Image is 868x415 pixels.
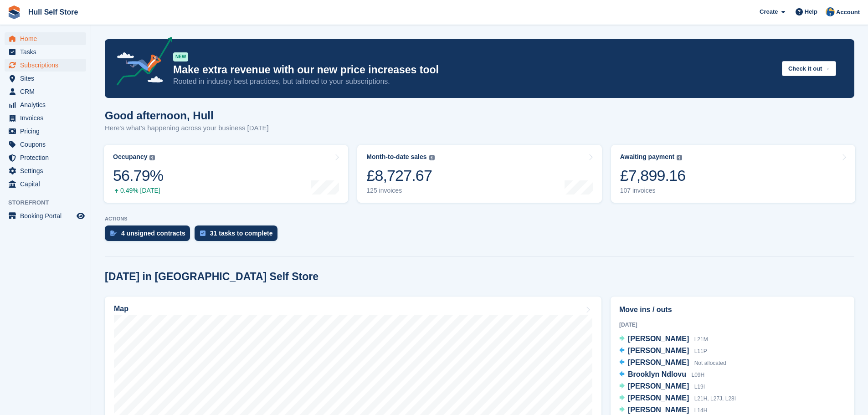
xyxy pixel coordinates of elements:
span: L19I [694,384,705,390]
a: [PERSON_NAME] L21M [619,333,708,345]
a: menu [5,125,86,138]
div: 0.49% [DATE] [113,187,163,195]
span: L14H [694,407,708,414]
span: Sites [20,72,75,85]
a: menu [5,32,86,45]
span: Subscriptions [20,59,75,72]
span: Invoices [20,112,75,124]
img: Hull Self Store [826,7,835,16]
div: 31 tasks to complete [210,230,273,237]
a: 31 tasks to complete [195,225,282,246]
a: menu [5,178,86,190]
span: L21H, L27J, L28I [694,395,736,402]
a: menu [5,210,86,222]
span: Settings [20,164,75,177]
h2: [DATE] in [GEOGRAPHIC_DATA] Self Store [105,271,318,283]
h2: Map [114,305,128,313]
div: [DATE] [619,321,846,329]
a: menu [5,72,86,85]
img: contract_signature_icon-13c848040528278c33f63329250d36e43548de30e8caae1d1a13099fd9432cc5.svg [110,231,117,236]
a: menu [5,46,86,58]
span: Account [836,8,860,17]
span: Brooklyn Ndlovu [628,370,686,378]
a: Month-to-date sales £8,727.67 125 invoices [357,145,601,203]
span: Help [805,7,817,16]
a: Occupancy 56.79% 0.49% [DATE] [104,145,348,203]
span: Not allocated [694,360,726,366]
span: Tasks [20,46,75,58]
a: menu [5,164,86,177]
a: menu [5,59,86,72]
img: icon-info-grey-7440780725fd019a000dd9b08b2336e03edf1995a4989e88bcd33f0948082b44.svg [677,155,682,160]
span: [PERSON_NAME] [628,406,689,414]
div: 125 invoices [366,187,434,195]
a: [PERSON_NAME] Not allocated [619,357,726,369]
span: Pricing [20,125,75,138]
a: Hull Self Store [25,5,82,20]
div: 4 unsigned contracts [121,230,185,237]
img: task-75834270c22a3079a89374b754ae025e5fb1db73e45f91037f5363f120a921f8.svg [200,231,205,236]
p: Rooted in industry best practices, but tailored to your subscriptions. [173,77,775,87]
span: [PERSON_NAME] [628,382,689,390]
span: Home [20,32,75,45]
span: [PERSON_NAME] [628,335,689,343]
div: 107 invoices [620,187,686,195]
h2: Move ins / outs [619,304,846,315]
span: Booking Portal [20,210,75,222]
div: Occupancy [113,153,147,161]
p: Here's what's happening across your business [DATE] [105,123,269,133]
span: L09H [691,372,704,378]
a: [PERSON_NAME] L19I [619,381,705,393]
a: menu [5,138,86,151]
span: [PERSON_NAME] [628,347,689,354]
a: menu [5,112,86,124]
a: menu [5,151,86,164]
span: Create [760,7,778,16]
span: CRM [20,85,75,98]
a: Preview store [75,210,86,221]
div: 56.79% [113,166,163,185]
div: £7,899.16 [620,166,686,185]
div: NEW [173,52,188,61]
img: price-adjustments-announcement-icon-8257ccfd72463d97f412b2fc003d46551f7dbcb40ab6d574587a9cd5c0d94... [109,37,173,89]
a: Awaiting payment £7,899.16 107 invoices [611,145,855,203]
span: [PERSON_NAME] [628,394,689,402]
span: L21M [694,336,708,343]
a: menu [5,85,86,98]
span: [PERSON_NAME] [628,359,689,366]
h1: Good afternoon, Hull [105,109,269,122]
p: ACTIONS [105,216,854,222]
img: icon-info-grey-7440780725fd019a000dd9b08b2336e03edf1995a4989e88bcd33f0948082b44.svg [429,155,435,160]
a: [PERSON_NAME] L11P [619,345,707,357]
span: Analytics [20,98,75,111]
a: menu [5,98,86,111]
p: Make extra revenue with our new price increases tool [173,63,775,77]
button: Check it out → [782,61,836,76]
span: Capital [20,178,75,190]
a: 4 unsigned contracts [105,225,195,246]
span: Coupons [20,138,75,151]
a: Brooklyn Ndlovu L09H [619,369,704,381]
img: icon-info-grey-7440780725fd019a000dd9b08b2336e03edf1995a4989e88bcd33f0948082b44.svg [149,155,155,160]
span: Storefront [8,198,91,207]
img: stora-icon-8386f47178a22dfd0bd8f6a31ec36ba5ce8667c1dd55bd0f319d3a0aa187defe.svg [7,5,21,19]
a: [PERSON_NAME] L21H, L27J, L28I [619,393,736,405]
div: £8,727.67 [366,166,434,185]
div: Awaiting payment [620,153,675,161]
div: Month-to-date sales [366,153,426,161]
span: Protection [20,151,75,164]
span: L11P [694,348,707,354]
